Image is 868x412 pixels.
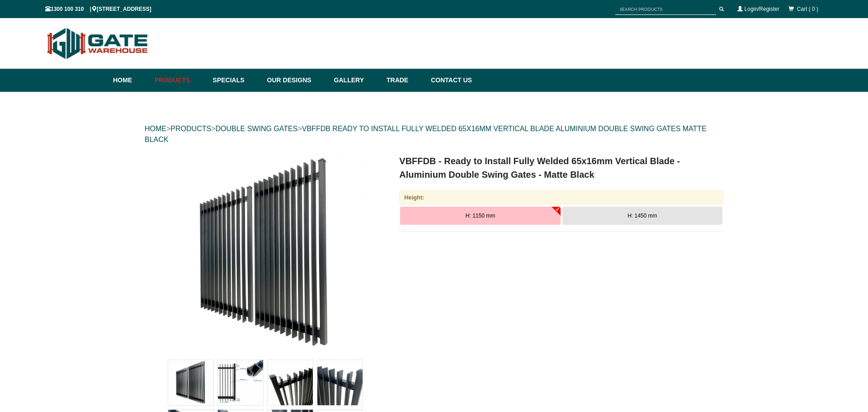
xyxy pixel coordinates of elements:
h1: VBFFDB - Ready to Install Fully Welded 65x16mm Vertical Blade - Aluminium Double Swing Gates - Ma... [399,154,723,181]
div: > > > [145,114,723,154]
button: H: 1450 mm [562,207,722,225]
a: Home [113,69,150,92]
span: Cart ( 0 ) [797,6,818,12]
img: VBFFDB - Ready to Install Fully Welded 65x16mm Vertical Blade - Aluminium Double Swing Gates - Ma... [166,154,365,353]
a: VBFFDB READY TO INSTALL FULLY WELDED 65X16MM VERTICAL BLADE ALUMINIUM DOUBLE SWING GATES MATTE BLACK [145,125,707,143]
img: VBFFDB - Ready to Install Fully Welded 65x16mm Vertical Blade - Aluminium Double Swing Gates - Ma... [268,360,313,405]
a: HOME [145,125,166,133]
input: SEARCH PRODUCTS [615,4,716,15]
img: VBFFDB - Ready to Install Fully Welded 65x16mm Vertical Blade - Aluminium Double Swing Gates - Ma... [317,360,363,405]
a: Our Designs [263,69,330,92]
span: 1300 100 310 | [STREET_ADDRESS] [45,6,151,12]
a: VBFFDB - Ready to Install Fully Welded 65x16mm Vertical Blade - Aluminium Double Swing Gates - Ma... [146,154,385,353]
button: H: 1150 mm [400,207,560,225]
a: Login/Register [745,6,779,12]
a: DOUBLE SWING GATES [215,125,297,133]
a: Contact Us [426,69,472,92]
img: VBFFDB - Ready to Install Fully Welded 65x16mm Vertical Blade - Aluminium Double Swing Gates - Ma... [218,360,263,405]
a: PRODUCTS [170,125,211,133]
a: Products [150,69,208,92]
span: H: 1150 mm [466,213,495,219]
a: Gallery [330,69,382,92]
span: H: 1450 mm [627,213,657,219]
img: Gate Warehouse [45,23,151,64]
a: Trade [382,69,426,92]
a: Specials [208,69,263,92]
img: VBFFDB - Ready to Install Fully Welded 65x16mm Vertical Blade - Aluminium Double Swing Gates - Ma... [168,360,213,405]
div: Height: [399,190,723,204]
